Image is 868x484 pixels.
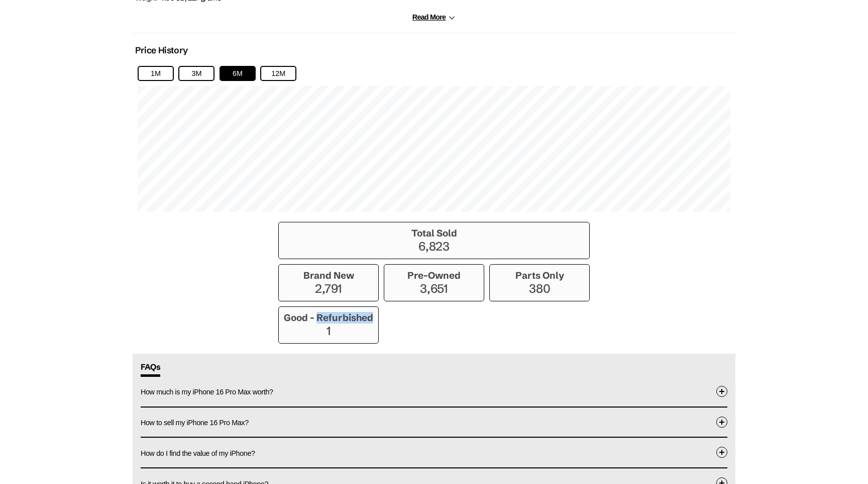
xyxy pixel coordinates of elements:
[495,281,584,296] p: 380
[138,66,174,81] button: 1M
[178,66,214,81] button: 3M
[141,438,727,467] button: How do I find the value of my iPhone?
[284,227,584,239] h3: Total Sold
[141,377,727,407] button: How much is my iPhone 16 Pro Max worth?
[260,66,296,81] button: 12M
[284,312,373,324] h3: Good - Refurbished
[141,419,249,427] span: How to sell my iPhone 16 Pro Max?
[141,408,727,437] button: How to sell my iPhone 16 Pro Max?
[141,449,255,457] span: How do I find the value of my iPhone?
[141,362,160,377] span: FAQs
[284,324,373,338] p: 1
[284,270,373,281] h3: Brand New
[284,281,373,296] p: 2,791
[220,66,256,81] button: 6M
[389,281,479,296] p: 3,651
[135,45,188,56] h2: Price History
[412,13,456,22] button: Read More
[284,239,584,254] p: 6,823
[141,388,273,396] span: How much is my iPhone 16 Pro Max worth?
[389,270,479,281] h3: Pre-Owned
[495,270,584,281] h3: Parts Only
